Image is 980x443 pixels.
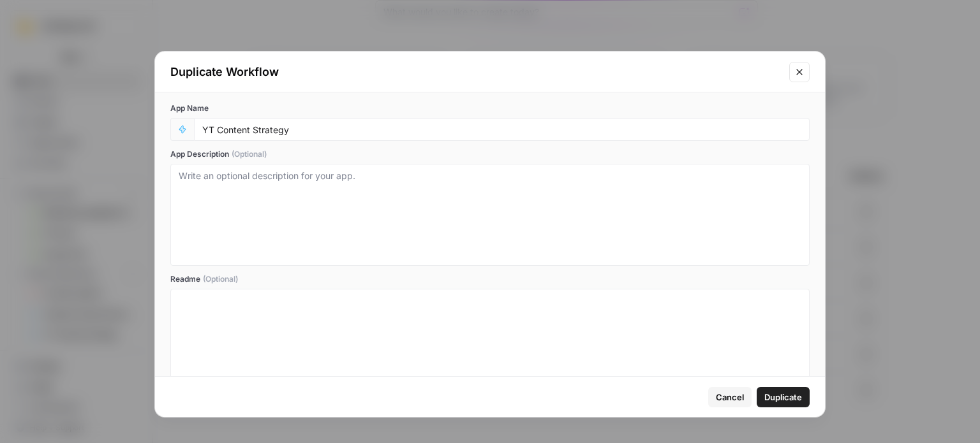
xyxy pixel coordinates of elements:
[170,103,810,114] label: App Name
[764,391,802,403] span: Duplicate
[789,62,810,82] button: Close modal
[757,387,810,407] button: Duplicate
[170,273,810,285] label: Readme
[232,149,267,160] span: (Optional)
[202,124,801,135] input: Untitled
[170,149,810,160] label: App Description
[716,391,744,403] span: Cancel
[170,63,782,81] div: Duplicate Workflow
[708,387,752,407] button: Cancel
[203,273,238,285] span: (Optional)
